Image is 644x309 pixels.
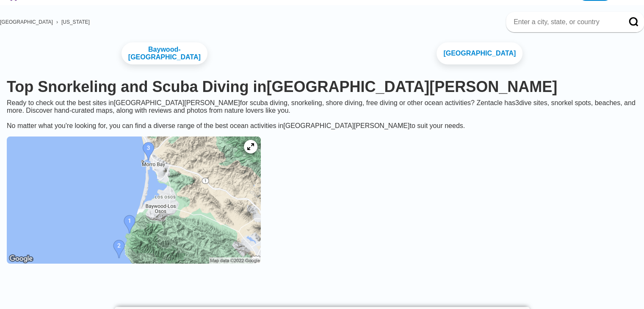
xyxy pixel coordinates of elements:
a: [GEOGRAPHIC_DATA] [437,42,522,64]
a: Baywood-[GEOGRAPHIC_DATA] [122,42,207,64]
span: › [56,19,58,25]
h1: Top Snorkeling and Scuba Diving in [GEOGRAPHIC_DATA][PERSON_NAME] [7,78,637,96]
a: [US_STATE] [61,19,90,25]
img: San Luis Obispo County dive site map [7,136,261,264]
input: Enter a city, state, or country [513,18,617,26]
